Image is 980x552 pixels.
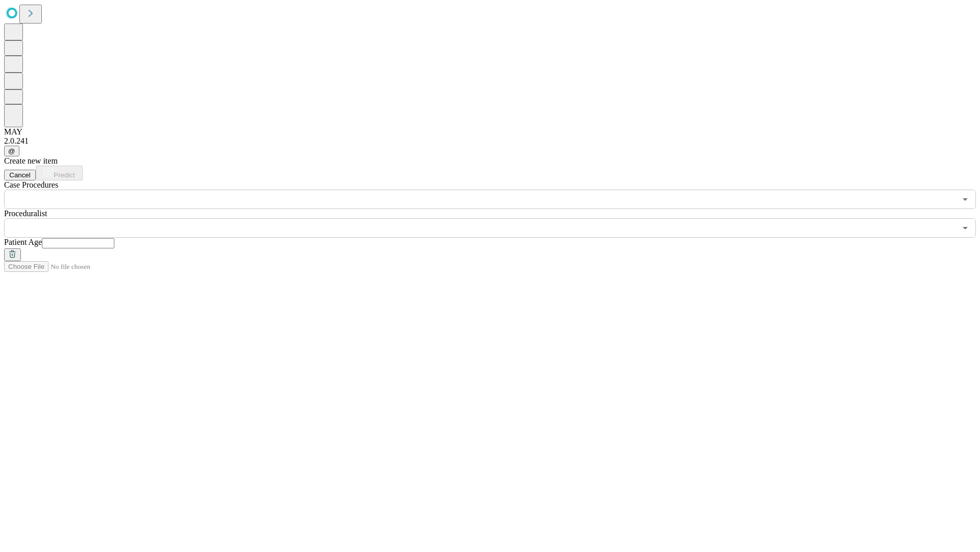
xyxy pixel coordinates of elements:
[4,127,976,136] div: MAY
[9,171,31,179] span: Cancel
[54,171,75,179] span: Predict
[8,147,15,155] span: @
[958,192,972,206] button: Open
[4,180,58,189] span: Scheduled Procedure
[36,166,83,180] button: Predict
[4,238,42,246] span: Patient Age
[958,221,972,235] button: Open
[4,170,36,180] button: Cancel
[4,156,58,165] span: Create new item
[4,209,47,218] span: Proceduralist
[4,146,19,156] button: @
[4,136,976,146] div: 2.0.241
